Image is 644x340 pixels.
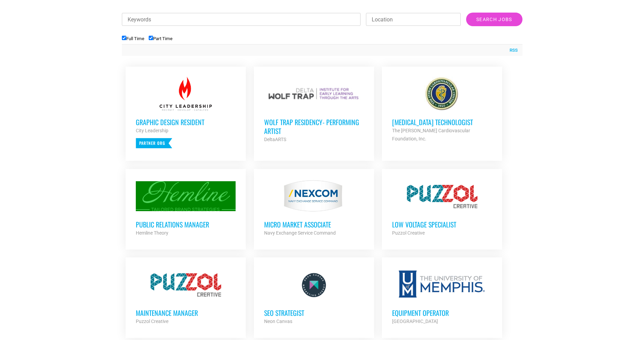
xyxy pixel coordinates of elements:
strong: Puzzol Creative [392,230,425,236]
h3: Graphic Design Resident [136,118,236,126]
input: Keywords [122,13,361,26]
a: MICRO MARKET ASSOCIATE Navy Exchange Service Command [254,169,374,247]
a: RSS [506,47,518,54]
h3: Wolf Trap Residency- Performing Artist [264,118,364,135]
a: SEO Strategist Neon Canvas [254,257,374,336]
strong: DeltaARTS [264,137,286,142]
h3: Maintenance Manager [136,308,236,317]
strong: The [PERSON_NAME] Cardiovascular Foundation, Inc. [392,128,470,141]
label: Full Time [122,36,144,41]
a: Equipment Operator [GEOGRAPHIC_DATA] [382,257,502,336]
label: Part Time [149,36,172,41]
strong: Puzzol Creative [136,319,168,324]
strong: Neon Canvas [264,319,292,324]
input: Location [366,13,461,26]
h3: Equipment Operator [392,308,492,317]
a: Public Relations Manager Hemline Theory [126,169,246,247]
h3: Public Relations Manager [136,220,236,229]
input: Full Time [122,36,126,40]
a: Maintenance Manager Puzzol Creative [126,257,246,336]
strong: Hemline Theory [136,230,168,236]
a: [MEDICAL_DATA] Technologist The [PERSON_NAME] Cardiovascular Foundation, Inc. [382,67,502,153]
h3: [MEDICAL_DATA] Technologist [392,118,492,126]
a: Low Voltage Specialist Puzzol Creative [382,169,502,247]
strong: Navy Exchange Service Command [264,230,336,236]
strong: [GEOGRAPHIC_DATA] [392,319,438,324]
strong: City Leadership [136,128,168,133]
input: Search Jobs [466,13,522,26]
a: Graphic Design Resident City Leadership Partner Org [126,67,246,158]
a: Wolf Trap Residency- Performing Artist DeltaARTS [254,67,374,154]
h3: SEO Strategist [264,308,364,317]
input: Part Time [149,36,153,40]
p: Partner Org [136,138,172,148]
h3: MICRO MARKET ASSOCIATE [264,220,364,229]
h3: Low Voltage Specialist [392,220,492,229]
